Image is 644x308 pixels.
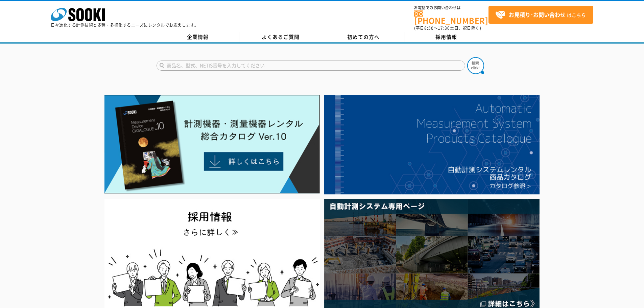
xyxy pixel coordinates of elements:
[324,95,540,194] img: 自動計測システムカタログ
[495,10,586,20] span: はこちら
[157,61,465,71] input: 商品名、型式、NETIS番号を入力してください
[347,33,380,41] span: 初めての方へ
[414,6,488,10] span: お電話でのお問い合わせは
[239,32,322,42] a: よくあるご質問
[157,32,239,42] a: 企業情報
[405,32,488,42] a: 採用情報
[51,23,199,27] p: 日々進化する計測技術と多種・多様化するニーズにレンタルでお応えします。
[414,25,481,31] span: (平日 ～ 土日、祝日除く)
[438,25,450,31] span: 17:30
[509,10,566,19] strong: お見積り･お問い合わせ
[322,32,405,42] a: 初めての方へ
[488,6,593,24] a: お見積り･お問い合わせはこちら
[104,95,320,194] img: Catalog Ver10
[467,57,484,74] img: btn_search.png
[424,25,434,31] span: 8:50
[414,10,488,24] a: [PHONE_NUMBER]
